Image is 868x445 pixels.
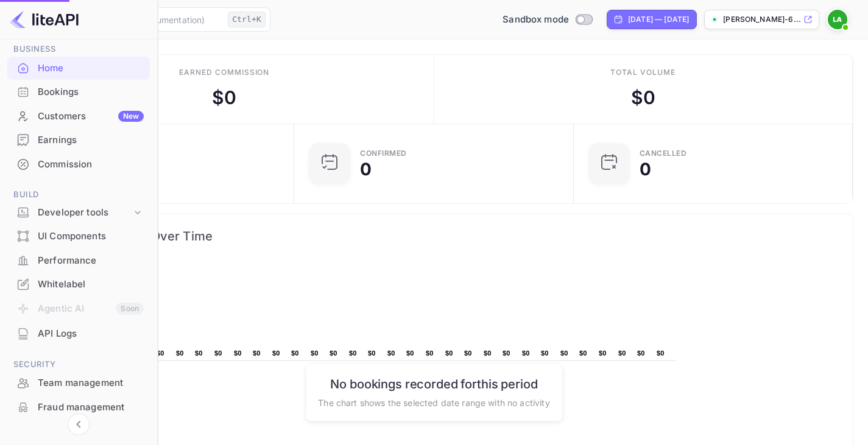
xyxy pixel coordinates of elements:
text: $0 [387,349,395,357]
div: $ 0 [212,84,236,111]
div: 0 [640,161,651,178]
text: $0 [272,349,280,357]
div: Earnings [38,133,144,147]
div: New [118,111,144,122]
a: Bookings [7,80,150,103]
text: $0 [579,349,587,357]
text: $0 [157,349,164,357]
div: Commission [38,158,144,172]
a: Commission [7,153,150,175]
span: Commission Growth Over Time [27,226,841,246]
img: LiteAPI logo [10,10,79,29]
a: UI Components [7,225,150,247]
div: Commission [7,153,150,177]
h6: No bookings recorded for this period [318,376,549,391]
a: Team management [7,371,150,394]
div: CustomersNew [7,105,150,128]
div: Developer tools [38,206,132,220]
text: $0 [234,349,242,357]
div: API Logs [7,322,150,346]
div: Performance [7,249,150,273]
a: Earnings [7,128,150,151]
text: $0 [637,349,645,357]
text: $0 [195,349,203,357]
text: $0 [291,349,299,357]
text: $0 [464,349,472,357]
a: Home [7,57,150,79]
p: The chart shows the selected date range with no activity [318,396,549,408]
text: $0 [541,349,549,357]
div: Bookings [7,80,150,104]
div: Click to change the date range period [607,10,697,29]
div: UI Components [7,225,150,248]
div: Earned commission [179,67,269,78]
div: Fraud management [7,396,150,419]
text: $0 [657,349,665,357]
text: $0 [311,349,319,357]
text: $0 [253,349,261,357]
text: $0 [214,349,222,357]
div: Ctrl+K [228,12,266,27]
span: Security [7,358,150,371]
div: 0 [360,161,372,178]
div: Performance [38,254,144,268]
span: Business [7,43,150,56]
div: Whitelabel [38,278,144,292]
div: API Logs [38,327,144,341]
div: Team management [7,371,150,395]
button: Collapse navigation [68,413,90,435]
text: $0 [599,349,607,357]
a: Performance [7,249,150,272]
div: Home [38,61,144,75]
text: $0 [349,349,357,357]
div: Customers [38,110,144,124]
img: Leyla Allahverdiyeva [828,10,847,29]
text: $0 [445,349,453,357]
div: Whitelabel [7,273,150,296]
text: $0 [406,349,414,357]
div: Earnings [7,128,150,152]
div: Developer tools [7,202,150,223]
text: $0 [618,349,626,357]
div: Fraud management [38,401,144,415]
div: Confirmed [360,150,407,157]
p: [PERSON_NAME]-6... [723,14,801,25]
text: $0 [426,349,434,357]
div: $ 0 [631,84,655,111]
text: $0 [484,349,492,357]
div: Switch to Production mode [498,13,597,27]
a: Fraud management [7,396,150,418]
a: Whitelabel [7,273,150,295]
text: $0 [368,349,376,357]
div: CANCELLED [640,150,687,157]
text: $0 [330,349,337,357]
span: Sandbox mode [503,13,569,27]
div: Total volume [610,67,676,78]
text: $0 [176,349,184,357]
a: API Logs [7,322,150,345]
div: UI Components [38,230,144,244]
text: $0 [503,349,510,357]
div: Bookings [38,85,144,99]
span: Build [7,188,150,201]
div: Team management [38,376,144,390]
a: CustomersNew [7,105,150,127]
text: $0 [560,349,568,357]
div: [DATE] — [DATE] [628,14,689,25]
text: $0 [522,349,530,357]
div: Home [7,57,150,80]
